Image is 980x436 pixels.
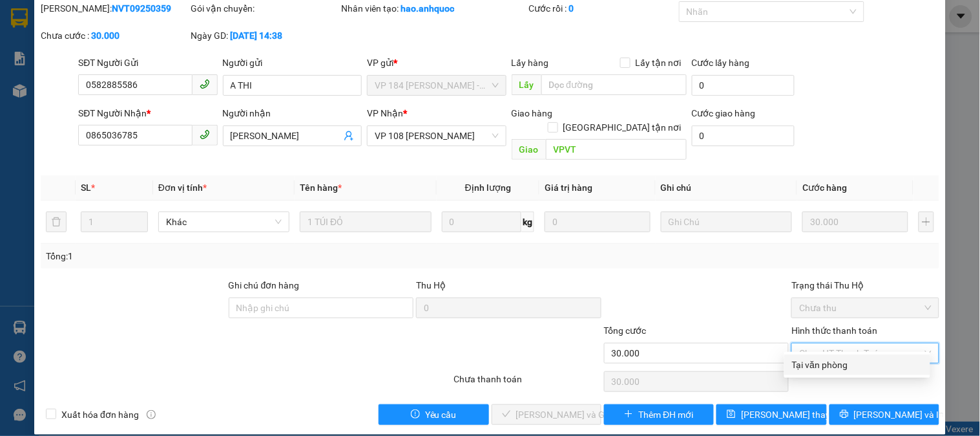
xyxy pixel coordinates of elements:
input: Cước giao hàng [692,125,795,146]
div: Tổng: 1 [46,249,379,263]
span: Yêu cầu [425,408,457,422]
span: [PERSON_NAME] thay đổi [741,408,844,422]
label: Hình thức thanh toán [791,325,877,336]
span: SL [81,182,91,193]
label: Cước giao hàng [692,108,756,118]
span: Lấy hàng [512,58,549,68]
span: Xuất hóa đơn hàng [56,408,144,422]
div: [PERSON_NAME]: [41,1,188,16]
div: SĐT Người Nhận [78,106,217,120]
input: Ghi chú đơn hàng [229,298,414,318]
span: Giao [512,139,546,160]
b: NVT09250359 [112,3,171,14]
span: save [727,409,736,420]
b: hao.anhquoc [401,3,454,14]
span: Lấy [512,74,541,95]
span: Cước hàng [802,182,847,193]
input: 0 [802,212,908,232]
b: 30.000 [91,30,120,41]
span: Giao hàng [512,108,553,118]
div: Trạng thái Thu Hộ [791,278,939,292]
span: Lấy tận nơi [631,56,687,70]
span: plus [624,409,633,420]
button: exclamation-circleYêu cầu [379,404,488,425]
span: kg [521,212,534,232]
b: 0 [569,3,574,14]
button: printer[PERSON_NAME] và In [829,404,939,425]
span: Thu Hộ [416,280,446,290]
label: Cước lấy hàng [692,58,750,68]
th: Ghi chú [656,175,797,201]
span: Tên hàng [300,182,342,193]
span: user-add [344,131,354,141]
div: Nhân viên tạo: [341,1,526,16]
div: Chưa cước : [41,28,188,43]
button: save[PERSON_NAME] thay đổi [716,404,826,425]
span: [PERSON_NAME] và In [854,408,944,422]
div: Ngày GD: [191,28,339,43]
div: Người nhận [223,106,362,120]
span: VP 108 Lê Hồng Phong - Vũng Tàu [375,126,498,146]
span: [GEOGRAPHIC_DATA] tận nơi [558,120,687,135]
div: SĐT Người Gửi [78,56,217,70]
div: Gói vận chuyển: [191,1,339,16]
input: Dọc đường [541,74,687,95]
span: Thêm ĐH mới [638,408,693,422]
span: VP Nhận [367,108,403,118]
span: Khác [166,212,282,232]
span: phone [200,79,210,89]
input: Cước lấy hàng [692,75,795,96]
span: phone [200,129,210,140]
div: Người gửi [223,56,362,70]
button: check[PERSON_NAME] và Giao hàng [492,404,601,425]
div: VP gửi [367,56,506,70]
div: Chưa thanh toán [452,372,602,395]
span: Định lượng [465,182,511,193]
b: [DATE] 14:38 [231,30,283,41]
input: VD: Bàn, Ghế [300,212,431,232]
span: Chưa thu [799,298,931,318]
div: Tại văn phòng [792,358,923,372]
span: Chọn HT Thanh Toán [799,343,931,363]
span: exclamation-circle [411,409,420,420]
button: plus [919,212,934,232]
button: plusThêm ĐH mới [604,404,714,425]
button: delete [46,212,67,232]
div: Cước rồi : [529,1,676,16]
span: Đơn vị tính [158,182,207,193]
input: Ghi Chú [661,212,792,232]
span: Giá trị hàng [545,182,592,193]
span: printer [840,409,849,420]
span: info-circle [147,410,156,419]
input: Dọc đường [546,139,687,160]
span: VP 184 Nguyễn Văn Trỗi - HCM [375,76,498,95]
input: 0 [545,212,651,232]
label: Ghi chú đơn hàng [229,280,300,290]
span: Tổng cước [604,325,647,336]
